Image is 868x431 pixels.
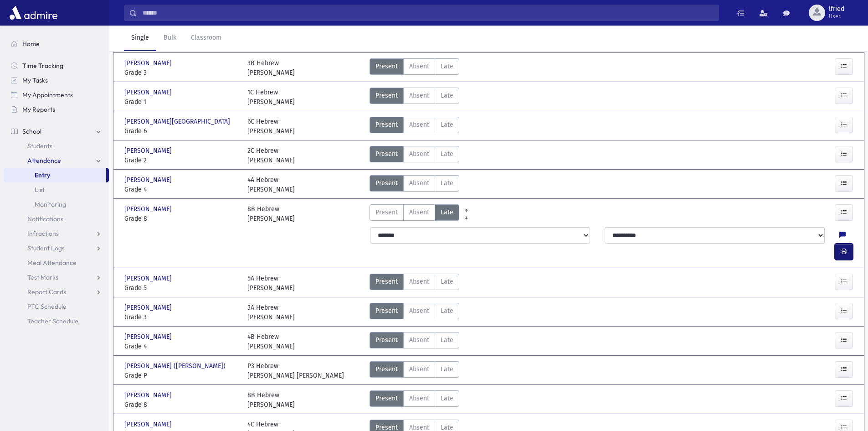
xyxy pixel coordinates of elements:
span: Late [441,335,453,345]
span: Absent [409,306,429,316]
span: [PERSON_NAME] [124,303,174,312]
span: Present [375,178,398,188]
span: [PERSON_NAME] [124,146,174,156]
span: Late [441,62,453,71]
span: Attendance [27,156,61,165]
div: 8B Hebrew [PERSON_NAME] [247,390,295,410]
span: Grade 6 [124,126,238,136]
a: Test Marks [4,270,109,285]
span: Grade 8 [124,214,238,223]
div: AttTypes [370,303,459,322]
img: AdmirePro [7,4,60,22]
div: P3 Hebrew [PERSON_NAME] [PERSON_NAME] [247,361,344,380]
span: Present [375,364,398,374]
span: Student Logs [27,244,65,252]
span: [PERSON_NAME] [124,204,174,214]
span: Grade 4 [124,342,238,351]
a: Students [4,139,109,153]
span: Grade 8 [124,400,238,410]
span: Grade 3 [124,68,238,78]
span: [PERSON_NAME] [124,390,174,400]
span: Absent [409,91,429,100]
span: Present [375,306,398,316]
div: AttTypes [370,332,459,351]
span: Teacher Schedule [27,317,78,325]
span: Grade 1 [124,97,238,107]
span: User [829,13,844,20]
span: [PERSON_NAME] ([PERSON_NAME]) [124,361,227,371]
span: List [35,186,45,194]
span: [PERSON_NAME] [124,58,174,68]
span: Notifications [27,215,63,223]
span: Grade 2 [124,156,238,165]
span: [PERSON_NAME] [124,274,174,283]
span: Late [441,178,453,188]
div: 1C Hebrew [PERSON_NAME] [247,88,295,107]
div: 4B Hebrew [PERSON_NAME] [247,332,295,351]
span: My Appointments [22,91,73,99]
div: AttTypes [370,175,459,194]
a: Time Tracking [4,58,109,73]
span: Late [441,277,453,286]
span: Present [375,91,398,100]
a: Monitoring [4,197,109,212]
span: My Reports [22,105,55,114]
span: Absent [409,335,429,345]
span: Late [441,149,453,159]
a: Home [4,36,109,51]
span: Present [375,120,398,130]
a: Report Cards [4,285,109,299]
span: Absent [409,277,429,286]
a: Notifications [4,212,109,226]
span: Test Marks [27,273,58,281]
span: School [22,127,41,135]
div: 3A Hebrew [PERSON_NAME] [247,303,295,322]
a: My Reports [4,102,109,117]
span: Absent [409,208,429,217]
span: Late [441,120,453,130]
span: Late [441,394,453,403]
span: Absent [409,120,429,130]
a: School [4,124,109,139]
span: Absent [409,149,429,159]
div: AttTypes [370,146,459,165]
div: AttTypes [370,88,459,107]
span: Late [441,364,453,374]
span: Grade P [124,371,238,380]
a: Attendance [4,153,109,168]
a: Teacher Schedule [4,314,109,328]
a: Single [124,26,156,51]
div: 5A Hebrew [PERSON_NAME] [247,274,295,293]
a: Infractions [4,226,109,241]
div: 6C Hebrew [PERSON_NAME] [247,117,295,136]
div: AttTypes [370,274,459,293]
a: Student Logs [4,241,109,255]
span: [PERSON_NAME] [124,88,174,97]
span: Entry [35,171,50,179]
a: List [4,182,109,197]
span: Late [441,208,453,217]
span: Meal Attendance [27,259,77,267]
span: Absent [409,62,429,71]
div: 4A Hebrew [PERSON_NAME] [247,175,295,194]
span: Late [441,306,453,316]
span: PTC Schedule [27,302,67,311]
span: Students [27,142,52,150]
div: 3B Hebrew [PERSON_NAME] [247,58,295,78]
span: Late [441,91,453,100]
span: Present [375,149,398,159]
span: Present [375,277,398,286]
div: AttTypes [370,390,459,410]
span: Grade 5 [124,283,238,293]
span: Present [375,208,398,217]
span: [PERSON_NAME] [124,175,174,185]
span: Time Tracking [22,62,63,70]
a: Classroom [184,26,229,51]
div: AttTypes [370,117,459,136]
div: 8B Hebrew [PERSON_NAME] [247,204,295,223]
span: Present [375,335,398,345]
span: Infractions [27,229,59,238]
span: Present [375,394,398,403]
a: Meal Attendance [4,255,109,270]
a: Bulk [156,26,184,51]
